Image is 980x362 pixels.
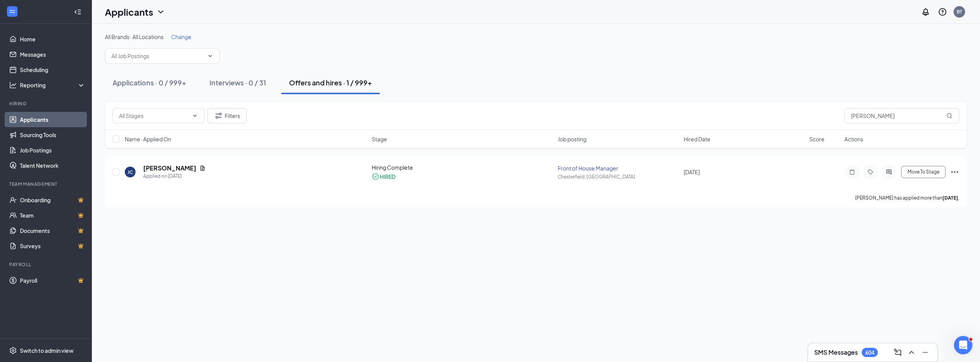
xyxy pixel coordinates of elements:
span: Name · Applied On [125,135,171,143]
div: Applications · 0 / 999+ [113,78,186,87]
button: ComposeMessage [892,346,904,359]
svg: WorkstreamLogo [8,8,16,15]
a: Sourcing Tools [20,127,85,143]
div: 604 [865,349,874,356]
h3: SMS Messages [814,348,858,357]
iframe: Intercom live chat [954,336,972,354]
div: Offers and hires · 1 / 999+ [289,78,372,87]
span: Move To Stage [908,169,939,175]
input: Search in offers and hires [844,108,959,123]
span: All Brands · All Locations [105,33,163,40]
svg: Filter [214,111,223,120]
a: Talent Network [20,158,85,173]
svg: Analysis [9,81,17,89]
span: [DATE] [684,169,700,175]
p: [PERSON_NAME] has applied more than . [855,195,959,201]
svg: QuestionInfo [938,7,947,16]
div: BT [957,8,962,15]
div: Chesterfield, [GEOGRAPHIC_DATA] [558,174,679,180]
div: Interviews · 0 / 31 [209,78,266,87]
div: Switch to admin view [20,347,73,354]
svg: ChevronDown [207,53,213,59]
h5: [PERSON_NAME] [143,164,196,172]
div: Hiring [9,100,84,107]
div: HIRED [380,173,395,180]
span: Stage [372,135,387,143]
button: Minimize [919,346,931,359]
span: Change [171,33,191,40]
a: PayrollCrown [20,273,85,288]
span: Score [809,135,825,143]
a: Scheduling [20,62,85,77]
span: Actions [844,135,863,143]
svg: Collapse [74,8,82,16]
a: OnboardingCrown [20,192,85,208]
input: All Stages [119,111,189,120]
svg: ChevronDown [156,7,165,16]
button: Filter Filters [207,108,247,123]
svg: ChevronUp [907,348,916,357]
span: Hired Date [684,135,710,143]
div: JC [127,169,133,175]
svg: Tag [866,169,875,175]
svg: ComposeMessage [893,348,902,357]
svg: ChevronDown [192,113,198,119]
svg: Document [199,165,206,171]
div: Payroll [9,261,84,268]
button: ChevronUp [905,346,918,359]
a: Home [20,31,85,47]
a: TeamCrown [20,208,85,223]
svg: Notifications [921,7,930,16]
a: DocumentsCrown [20,223,85,238]
svg: CheckmarkCircle [372,173,379,180]
div: Reporting [20,81,86,89]
a: Applicants [20,112,85,127]
a: Messages [20,47,85,62]
h1: Applicants [105,5,153,18]
svg: ActiveChat [884,169,893,175]
button: Move To Stage [901,166,946,178]
div: Hiring Complete [372,164,554,171]
input: All Job Postings [111,52,204,60]
span: Job posting [558,135,586,143]
svg: Settings [9,347,17,354]
svg: MagnifyingGlass [946,113,952,119]
div: Applied on [DATE] [143,172,206,180]
a: SurveysCrown [20,238,85,254]
a: Job Postings [20,143,85,158]
svg: Note [848,169,857,175]
svg: Ellipses [950,167,959,177]
svg: Minimize [921,348,930,357]
div: Front of House Manager [558,164,679,172]
b: [DATE] [942,195,958,201]
div: Team Management [9,181,84,187]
